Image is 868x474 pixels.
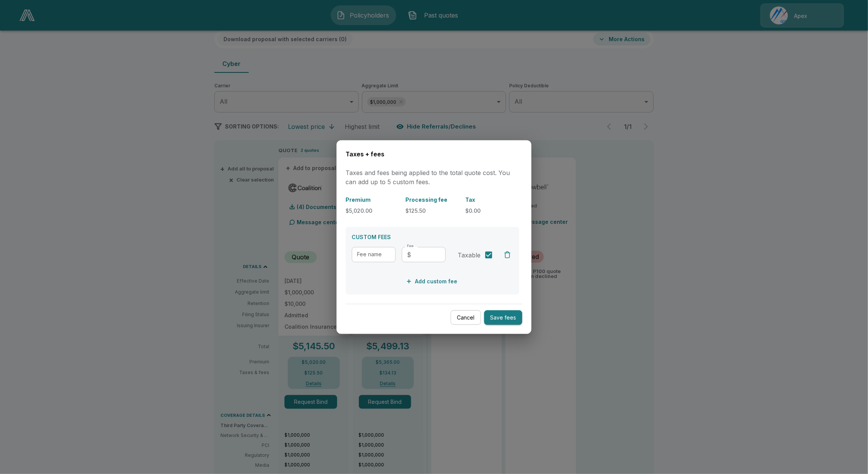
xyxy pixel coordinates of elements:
button: Add custom fee [405,275,461,289]
button: Cancel [451,310,481,325]
p: Taxes and fees being applied to the total quote cost. You can add up to 5 custom fees. [346,168,522,186]
p: $ [407,250,411,259]
p: $125.50 [406,207,460,215]
p: CUSTOM FEES [352,233,513,241]
p: $5,020.00 [346,207,400,215]
button: Save fees [484,310,522,325]
p: Processing fee [406,196,460,204]
p: Premium [346,196,400,204]
p: Tax [466,196,519,204]
p: $0.00 [466,207,519,215]
span: Taxable [458,251,481,260]
h6: Taxes + fees [346,149,522,159]
label: Fee [407,244,414,249]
